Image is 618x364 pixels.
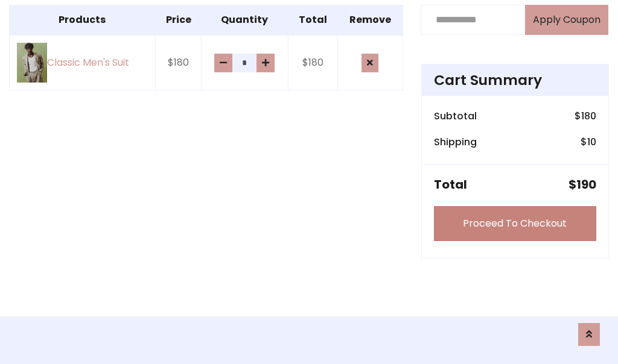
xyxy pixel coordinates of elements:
[569,177,596,192] h5: $
[581,109,596,123] span: 180
[434,72,596,89] h4: Cart Summary
[587,135,596,149] span: 10
[434,206,596,241] a: Proceed To Checkout
[525,5,608,35] button: Apply Coupon
[10,5,156,35] th: Products
[288,35,337,90] td: $180
[202,5,288,35] th: Quantity
[576,176,596,193] span: 190
[434,110,477,122] h6: Subtotal
[155,35,202,90] td: $180
[288,5,337,35] th: Total
[581,136,596,148] h6: $
[17,43,148,83] a: Classic Men's Suit
[337,5,403,35] th: Remove
[434,136,477,148] h6: Shipping
[155,5,202,35] th: Price
[575,110,596,122] h6: $
[434,177,467,192] h5: Total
